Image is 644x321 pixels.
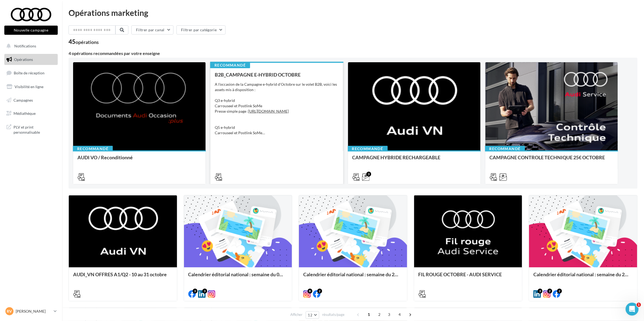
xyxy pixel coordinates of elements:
a: Visibilité en ligne [3,81,59,92]
a: PLV et print personnalisable [3,121,59,137]
div: opérations [76,40,99,44]
div: 2 [547,289,552,294]
span: Campagnes [13,98,33,102]
div: A l'occasion de la Campagne e-hybrid d'Octobre sur le volet B2B, voici les assets mis à dispositi... [215,82,339,136]
button: Filtrer par canal [131,25,173,34]
div: 3 [538,289,543,294]
a: Médiathèque [3,108,59,119]
div: Opérations marketing [69,9,638,17]
span: 2 [375,310,384,319]
button: 12 [306,311,319,319]
div: Calendrier éditorial national : semaine du 29.09 au 05.10 [303,272,403,282]
span: Opérations [14,57,33,62]
div: CAMPAGNE HYBRIDE RECHARGEABLE [352,155,476,165]
div: AUDI VO / Reconditionné [77,155,201,165]
div: CAMPAGNE CONTROLE TECHNIQUE 25€ OCTOBRE [490,155,614,165]
span: Afficher [291,312,303,317]
button: Nouvelle campagne [4,26,58,35]
div: Recommandé [73,146,113,152]
a: Boîte de réception [3,67,59,79]
button: Filtrer par catégorie [176,25,226,34]
span: 12 [308,313,313,317]
a: Opérations [3,54,59,65]
span: Visibilité en ligne [15,84,43,89]
span: 4 [395,310,404,319]
div: 45 [69,39,99,45]
div: 8 [308,289,312,294]
div: 3 [366,172,371,177]
div: AUDI_VN OFFRES A1/Q2 - 10 au 31 octobre [73,272,173,282]
div: 3 [202,289,207,294]
div: Calendrier éditorial national : semaine du 06.10 au 12.10 [188,272,288,282]
span: Médiathèque [13,111,36,116]
div: B2B_CAMPAGNE E-HYBRID OCTOBRE [215,72,339,77]
span: 1 [637,303,641,307]
div: Calendrier éditorial national : semaine du 22.09 au 28.09 [533,272,633,282]
a: [URL][DOMAIN_NAME] [248,109,289,113]
div: FIL ROUGE OCTOBRE - AUDI SERVICE [418,272,518,282]
span: 1 [364,310,373,319]
span: résultats/page [322,312,345,317]
a: Campagnes [3,95,59,106]
a: RV [PERSON_NAME] [4,306,58,316]
div: Recommandé [485,146,525,152]
span: 3 [385,310,393,319]
span: Notifications [14,44,36,48]
span: Boîte de réception [14,71,45,75]
p: [PERSON_NAME] [16,309,52,314]
div: 3 [193,289,197,294]
div: 4 opérations recommandées par votre enseigne [69,51,638,56]
button: Notifications [3,40,57,52]
span: RV [7,309,12,314]
div: 2 [557,289,562,294]
div: 2 [317,289,322,294]
iframe: Intercom live chat [626,303,639,316]
div: Recommandé [348,146,388,152]
span: PLV et print personnalisable [13,123,56,135]
div: Recommandé [210,62,250,68]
